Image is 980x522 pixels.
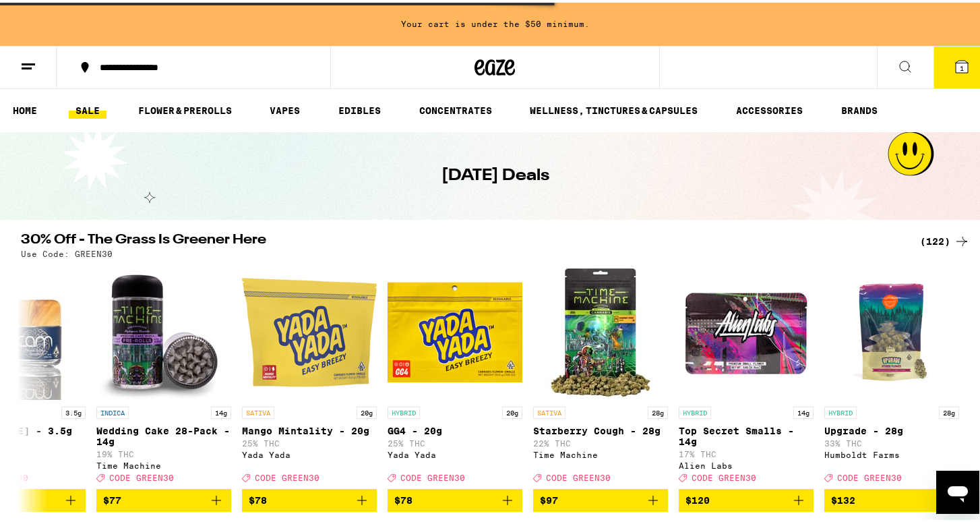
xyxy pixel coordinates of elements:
button: Add to bag [242,486,377,509]
span: CODE GREEN30 [109,471,174,480]
span: $97 [540,492,558,503]
span: $132 [831,492,855,503]
button: Add to bag [96,486,231,509]
p: Wedding Cake 28-Pack - 14g [96,423,231,444]
p: 28g [648,404,668,416]
p: 20g [357,404,377,416]
iframe: Button to launch messaging window [936,468,979,511]
p: SATIVA [533,404,565,416]
div: Humboldt Farms [824,448,959,457]
p: 25% THC [388,436,522,445]
a: BRANDS [834,100,884,116]
span: CODE GREEN30 [837,471,902,480]
a: EDIBLES [332,100,388,116]
button: Add to bag [388,486,522,509]
a: Open page for Mango Mintality - 20g from Yada Yada [242,262,377,486]
a: Open page for GG4 - 20g from Yada Yada [388,262,522,486]
span: $78 [394,492,412,503]
button: Add to bag [679,486,814,509]
span: CODE GREEN30 [255,471,319,480]
p: 14g [211,404,231,416]
a: (122) [920,231,970,247]
a: WELLNESS, TINCTURES & CAPSULES [523,100,704,116]
a: ACCESSORIES [729,100,809,116]
div: Time Machine [96,459,231,467]
img: Humboldt Farms - Upgrade - 28g [824,262,959,397]
a: FLOWER & PREROLLS [131,100,239,116]
button: Add to bag [533,486,668,509]
a: Open page for Upgrade - 28g from Humboldt Farms [824,262,959,486]
div: Yada Yada [242,448,377,457]
a: Open page for Top Secret Smalls - 14g from Alien Labs [679,262,814,486]
p: HYBRID [679,404,711,416]
a: SALE [69,100,106,116]
button: Add to bag [824,486,959,509]
p: 22% THC [533,436,668,445]
p: Use Code: GREEN30 [21,247,113,256]
a: Open page for Starberry Cough - 28g from Time Machine [533,262,668,486]
a: CONCENTRATES [412,100,499,116]
p: 3.5g [61,404,86,416]
span: $120 [685,492,710,503]
span: CODE GREEN30 [692,471,756,480]
p: Top Secret Smalls - 14g [679,423,814,444]
h1: [DATE] Deals [441,162,549,185]
span: $78 [249,492,267,503]
span: CODE GREEN30 [400,471,465,480]
div: Time Machine [533,448,668,457]
span: CODE GREEN30 [546,471,611,480]
img: Yada Yada - Mango Mintality - 20g [242,262,377,397]
img: Yada Yada - GG4 - 20g [388,262,522,397]
p: Mango Mintality - 20g [242,423,377,434]
span: $77 [103,492,121,503]
img: Time Machine - Wedding Cake 28-Pack - 14g [96,262,231,397]
p: SATIVA [242,404,274,416]
span: 1 [960,61,964,69]
p: 28g [939,404,959,416]
p: INDICA [96,404,129,416]
a: HOME [6,100,44,116]
p: HYBRID [388,404,420,416]
p: 25% THC [242,436,377,445]
div: Alien Labs [679,459,814,467]
p: Starberry Cough - 28g [533,423,668,434]
p: GG4 - 20g [388,423,522,434]
p: 20g [502,404,522,416]
p: HYBRID [824,404,857,416]
div: Yada Yada [388,448,522,457]
p: 33% THC [824,436,959,445]
img: Time Machine - Starberry Cough - 28g [533,262,668,397]
a: VAPES [263,100,307,116]
a: Open page for Wedding Cake 28-Pack - 14g from Time Machine [96,262,231,486]
p: 14g [793,404,814,416]
p: 17% THC [679,447,814,456]
h2: 30% Off - The Grass Is Greener Here [21,231,904,247]
p: 19% THC [96,447,231,456]
p: Upgrade - 28g [824,423,959,434]
img: Alien Labs - Top Secret Smalls - 14g [679,262,814,397]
